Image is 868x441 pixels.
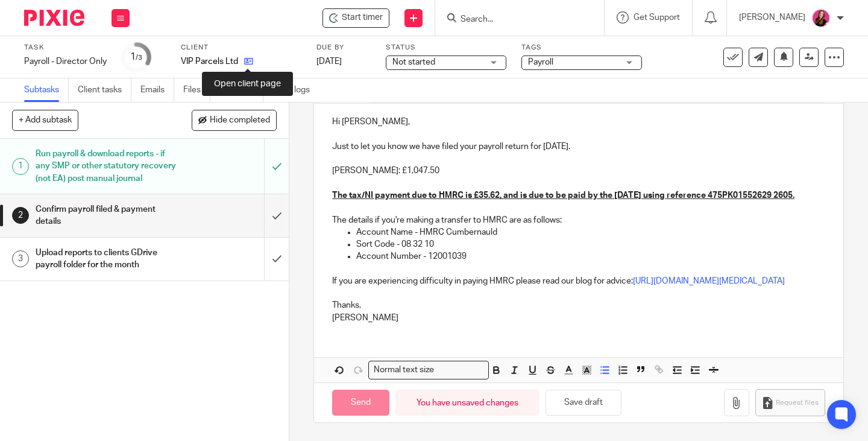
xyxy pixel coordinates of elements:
[36,244,180,274] h1: Upload reports to clients GDrive payroll folder for the month
[634,13,680,22] span: Get Support
[12,207,29,224] div: 2
[368,361,489,379] div: Search for option
[332,116,825,128] p: Hi [PERSON_NAME],
[332,312,825,324] p: [PERSON_NAME]
[776,398,819,408] span: Request files
[12,250,29,267] div: 3
[181,56,238,68] p: VIP Parcels Ltd
[386,43,506,52] label: Status
[755,389,825,416] button: Request files
[140,78,174,102] a: Emails
[395,390,539,416] div: You have unsaved changes
[521,43,642,52] label: Tags
[332,390,389,416] input: Send
[392,58,435,66] span: Not started
[24,43,107,52] label: Task
[811,8,831,28] img: 21.png
[12,158,29,175] div: 1
[316,57,342,66] span: [DATE]
[136,54,142,61] small: /3
[272,78,319,102] a: Audit logs
[332,165,825,177] p: [PERSON_NAME]: £1,047.50
[183,78,210,102] a: Files
[210,116,270,125] span: Hide completed
[371,364,437,376] span: Normal text size
[316,43,371,52] label: Due by
[219,78,263,102] a: Notes (0)
[438,364,482,376] input: Search for option
[546,390,621,416] button: Save draft
[192,110,277,130] button: Hide completed
[739,11,805,24] p: [PERSON_NAME]
[356,238,825,250] p: Sort Code - 08 32 10
[332,299,825,311] p: Thanks,
[24,10,84,26] img: Pixie
[130,50,142,64] div: 1
[36,200,180,231] h1: Confirm payroll filed & payment details
[24,56,107,68] div: Payroll - Director Only
[332,191,794,200] u: The tax/NI payment due to HMRC is £35.62, and is due to be paid by the [DATE] using reference 475...
[181,43,301,52] label: Client
[332,141,825,153] p: Just to let you know we have filed your payroll return for [DATE].
[633,277,785,285] a: [URL][DOMAIN_NAME][MEDICAL_DATA]
[24,78,69,102] a: Subtasks
[322,8,389,28] div: VIP Parcels Ltd - Payroll - Director Only
[332,214,825,226] p: The details if you're making a transfer to HMRC are as follows:
[356,250,825,262] p: Account Number - 12001039
[78,78,131,102] a: Client tasks
[459,14,568,25] input: Search
[12,110,78,130] button: + Add subtask
[356,226,825,238] p: Account Name - HMRC Cumbernauld
[528,58,553,66] span: Payroll
[342,11,383,24] span: Start timer
[332,263,825,288] p: If you are experiencing difficulty in paying HMRC please read our blog for advice:
[36,145,180,188] h1: Run payroll & download reports - if any SMP or other statutory recovery (not EA) post manual journal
